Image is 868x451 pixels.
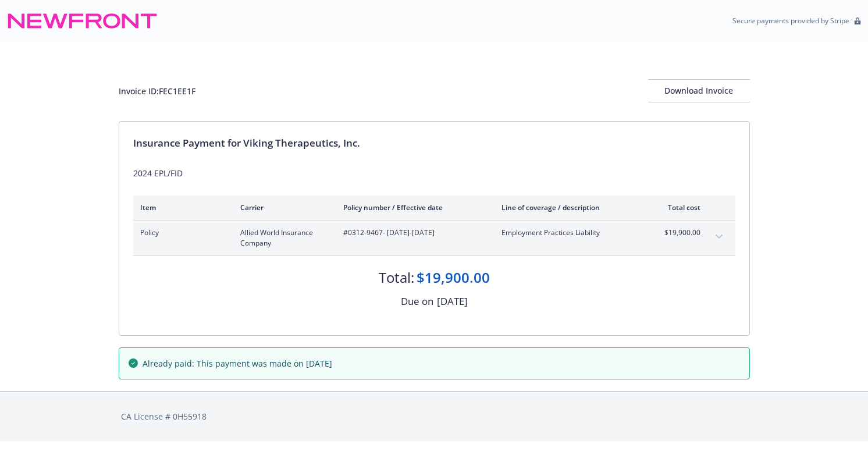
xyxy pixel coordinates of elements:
div: $19,900.00 [417,268,490,287]
div: Due on [401,294,433,309]
span: Allied World Insurance Company [240,228,325,248]
div: [DATE] [437,294,468,309]
button: expand content [710,228,728,246]
div: Carrier [240,203,325,212]
div: CA License # 0H55918 [121,410,748,422]
div: Policy number / Effective date [343,203,483,212]
div: 2024 EPL/FID [133,167,735,179]
span: Policy [140,228,222,238]
div: Item [140,203,222,212]
div: PolicyAllied World Insurance Company#0312-9467- [DATE]-[DATE]Employment Practices Liability$19,90... [133,221,735,255]
span: Already paid: This payment was made on [DATE] [143,357,332,370]
div: Download Invoice [648,80,750,102]
div: Insurance Payment for Viking Therapeutics, Inc. [133,136,735,151]
div: Invoice ID: FEC1EE1F [119,85,195,97]
span: #0312-9467 - [DATE]-[DATE] [343,228,483,238]
span: Employment Practices Liability [501,228,638,238]
div: Total: [379,268,414,287]
button: Download Invoice [648,79,750,102]
p: Secure payments provided by Stripe [732,16,849,26]
div: Total cost [657,203,700,212]
span: $19,900.00 [657,228,700,238]
div: Line of coverage / description [501,203,638,212]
